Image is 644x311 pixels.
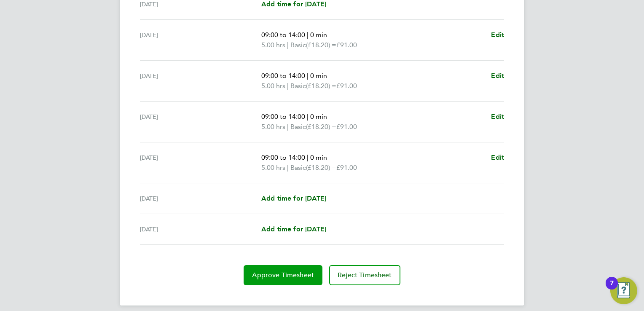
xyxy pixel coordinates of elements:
span: £91.00 [336,123,357,131]
div: [DATE] [140,30,261,50]
span: Approve Timesheet [252,271,314,279]
span: | [287,123,289,131]
a: Edit [491,71,504,81]
span: 0 min [310,72,327,80]
span: (£18.20) = [306,164,336,172]
span: Edit [491,31,504,39]
span: Add time for [DATE] [261,225,326,233]
a: Edit [491,153,504,163]
span: 0 min [310,31,327,39]
a: Add time for [DATE] [261,193,326,204]
div: [DATE] [140,153,261,173]
div: [DATE] [140,224,261,234]
div: [DATE] [140,71,261,91]
span: Add time for [DATE] [261,194,326,202]
span: 09:00 to 14:00 [261,31,305,39]
span: (£18.20) = [306,41,336,49]
span: Edit [491,153,504,161]
span: Basic [290,163,306,173]
div: [DATE] [140,112,261,132]
span: 5.00 hrs [261,82,285,90]
span: | [287,41,289,49]
span: (£18.20) = [306,82,336,90]
span: Basic [290,40,306,50]
span: 5.00 hrs [261,164,285,172]
span: £91.00 [336,82,357,90]
button: Reject Timesheet [329,265,400,285]
span: 09:00 to 14:00 [261,153,305,161]
span: Edit [491,72,504,80]
span: 0 min [310,153,327,161]
span: | [307,72,309,80]
span: 09:00 to 14:00 [261,72,305,80]
span: | [307,113,309,121]
span: Reject Timesheet [338,271,392,279]
span: 09:00 to 14:00 [261,113,305,121]
span: Basic [290,81,306,91]
span: | [307,153,309,161]
span: | [287,82,289,90]
div: [DATE] [140,193,261,204]
span: | [307,31,309,39]
span: £91.00 [336,164,357,172]
span: Basic [290,122,306,132]
span: 5.00 hrs [261,41,285,49]
div: 7 [610,283,614,294]
span: (£18.20) = [306,123,336,131]
a: Edit [491,112,504,122]
a: Edit [491,30,504,40]
button: Approve Timesheet [244,265,322,285]
a: Add time for [DATE] [261,224,326,234]
span: | [287,164,289,172]
span: £91.00 [336,41,357,49]
span: 0 min [310,113,327,121]
span: 5.00 hrs [261,123,285,131]
span: Edit [491,113,504,121]
button: Open Resource Center, 7 new notifications [610,277,637,304]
